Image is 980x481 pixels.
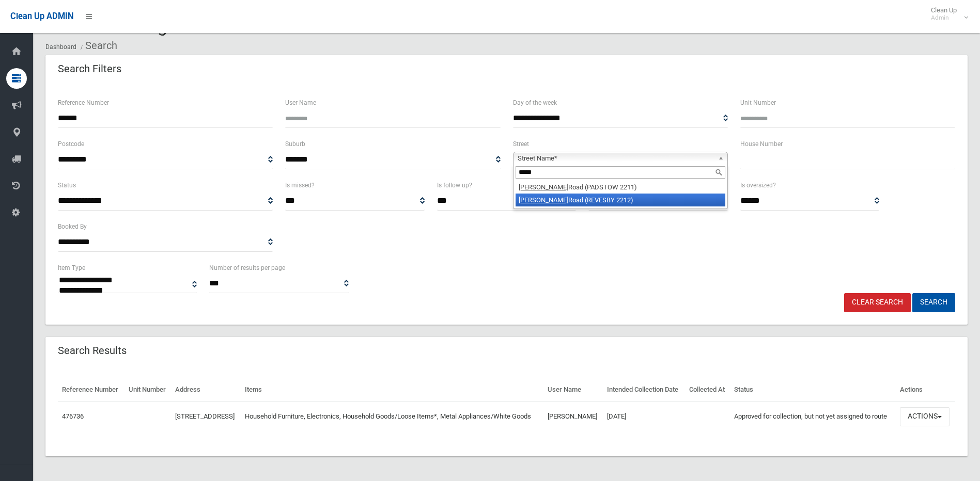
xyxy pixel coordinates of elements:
a: [STREET_ADDRESS] [175,412,235,420]
label: House Number [740,138,783,150]
li: Road (PADSTOW 2211) [516,181,725,194]
th: Status [730,378,896,402]
td: Household Furniture, Electronics, Household Goods/Loose Items*, Metal Appliances/White Goods [241,402,543,431]
label: Booked By [58,221,87,232]
th: User Name [543,378,603,402]
a: Dashboard [45,43,76,51]
li: Search [78,36,117,55]
span: Street Name* [518,152,714,165]
label: Suburb [285,138,305,150]
label: User Name [285,97,316,108]
th: Actions [896,378,955,402]
label: Postcode [58,138,84,150]
th: Unit Number [125,378,172,402]
button: Actions [900,407,950,426]
label: Reference Number [58,97,109,108]
label: Street [513,138,529,150]
button: Search [912,293,955,312]
th: Intended Collection Date [603,378,685,402]
span: Clean Up ADMIN [10,11,73,21]
em: [PERSON_NAME] [519,196,568,204]
header: Search Results [45,341,139,361]
label: Is follow up? [437,180,472,191]
th: Collected At [685,378,730,402]
label: Item Type [58,262,85,274]
a: 476736 [62,412,84,420]
td: Approved for collection, but not yet assigned to route [730,402,896,431]
td: [PERSON_NAME] [543,402,603,431]
label: Is oversized? [740,180,776,191]
th: Reference Number [58,378,125,402]
em: [PERSON_NAME] [519,183,568,191]
li: Road (REVESBY 2212) [516,194,725,206]
label: Unit Number [740,97,776,108]
label: Is missed? [285,180,315,191]
span: Clean Up [926,6,967,22]
a: Clear Search [844,293,911,312]
small: Admin [931,14,957,22]
label: Number of results per page [209,262,285,274]
th: Items [241,378,543,402]
header: Search Filters [45,59,134,79]
label: Status [58,180,76,191]
label: Day of the week [513,97,557,108]
th: Address [171,378,241,402]
td: [DATE] [603,402,685,431]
